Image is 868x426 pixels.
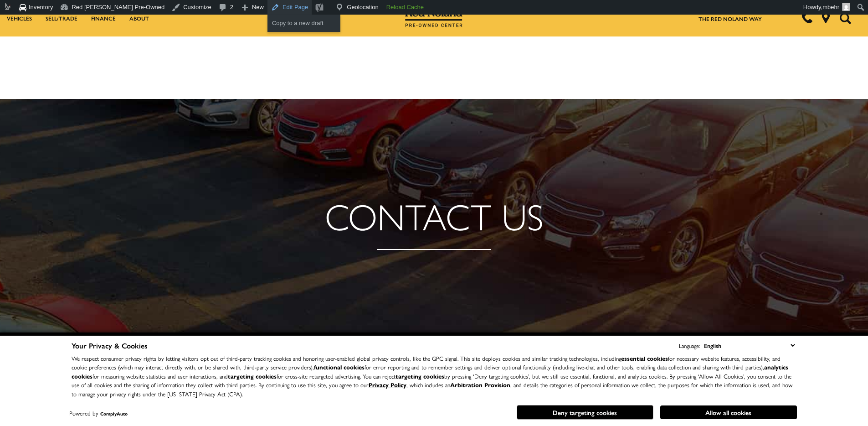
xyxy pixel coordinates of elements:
[702,340,797,351] select: Language Select
[836,0,854,36] button: Open the search field
[100,410,128,417] a: ComplyAuto
[660,405,797,419] button: Allow all cookies
[369,380,406,389] a: Privacy Policy
[72,354,797,399] p: We respect consumer privacy rights by letting visitors opt out of third-party tracking cookies an...
[72,363,788,380] strong: analytics cookies
[228,372,277,380] strong: targeting cookies
[450,380,510,389] strong: Arbitration Provision
[405,9,462,27] img: Red Noland Pre-Owned
[72,340,148,351] span: Your Privacy & Cookies
[822,4,839,10] span: mbehr
[314,363,365,371] strong: functional cookies
[621,354,668,363] strong: essential cookies
[405,12,462,21] a: Red Noland Pre-Owned
[699,15,762,23] a: The Red Noland Way
[395,372,444,380] strong: targeting cookies
[517,405,653,420] button: Deny targeting cookies
[679,343,700,348] div: Language:
[386,4,424,10] strong: Reload Cache
[69,410,128,416] div: Powered by
[267,17,340,29] a: Copy to a new draft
